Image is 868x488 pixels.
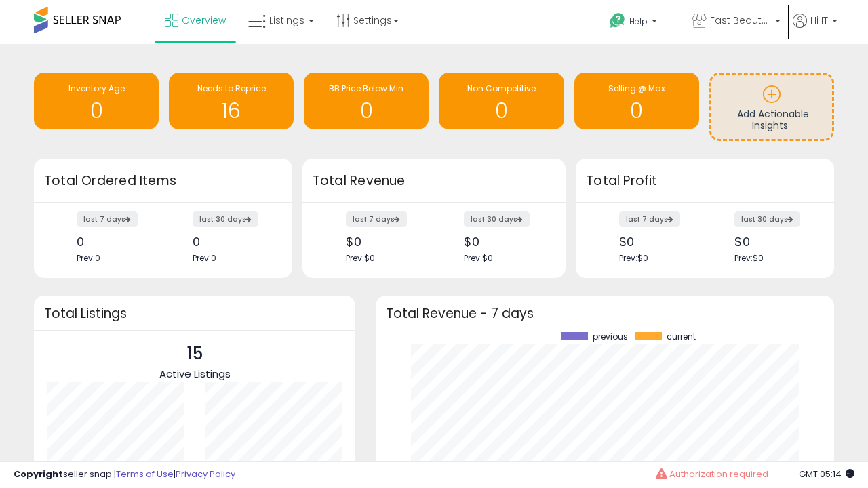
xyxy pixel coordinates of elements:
[599,2,680,44] a: Help
[313,171,555,190] h3: Total Revenue
[304,73,429,129] a: BB Price Below Min 0
[793,14,837,44] a: Hi IT
[68,83,125,94] span: Inventory Age
[609,12,626,29] i: Get Help
[439,73,564,129] a: Non Competitive 0
[311,100,422,122] h1: 0
[14,468,235,481] div: seller snap | |
[711,75,832,139] a: Add Actionable Insights
[619,252,648,264] span: Prev: $0
[608,83,665,94] span: Selling @ Max
[346,235,424,249] div: $0
[159,341,231,367] p: 15
[193,252,216,264] span: Prev: 0
[197,83,266,94] span: Needs to Reprice
[619,211,680,227] label: last 7 days
[176,100,287,122] h1: 16
[386,308,824,319] h3: Total Revenue - 7 days
[446,100,557,122] h1: 0
[34,73,159,129] a: Inventory Age 0
[159,367,231,381] span: Active Listings
[737,107,809,133] span: Add Actionable Insights
[581,100,692,122] h1: 0
[574,73,699,129] a: Selling @ Max 0
[464,235,542,249] div: $0
[116,468,174,481] a: Terms of Use
[41,100,152,122] h1: 0
[619,235,695,249] div: $0
[810,14,828,27] span: Hi IT
[629,16,648,27] span: Help
[176,468,235,481] a: Privacy Policy
[710,14,771,27] span: Fast Beauty ([GEOGRAPHIC_DATA])
[182,14,226,27] span: Overview
[734,252,764,264] span: Prev: $0
[77,211,138,227] label: last 7 days
[77,252,100,264] span: Prev: 0
[77,235,153,249] div: 0
[799,468,854,481] span: 2025-08-18 05:14 GMT
[734,211,800,227] label: last 30 days
[464,211,530,227] label: last 30 days
[346,211,407,227] label: last 7 days
[464,252,493,264] span: Prev: $0
[193,235,269,249] div: 0
[329,83,403,94] span: BB Price Below Min
[44,308,345,319] h3: Total Listings
[667,332,696,342] span: current
[44,171,282,190] h3: Total Ordered Items
[346,252,375,264] span: Prev: $0
[14,468,63,481] strong: Copyright
[734,235,810,249] div: $0
[586,171,824,190] h3: Total Profit
[269,14,304,27] span: Listings
[467,83,536,94] span: Non Competitive
[169,73,294,129] a: Needs to Reprice 16
[193,211,258,227] label: last 30 days
[593,332,628,342] span: previous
